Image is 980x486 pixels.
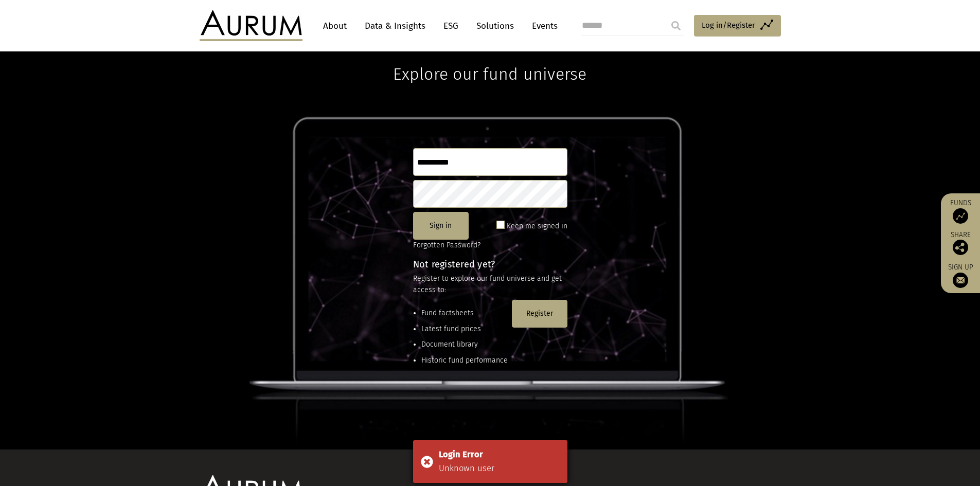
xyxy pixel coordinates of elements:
img: Access Funds [953,208,968,224]
a: About [318,16,352,35]
input: Submit [666,15,686,36]
li: Document library [421,339,508,350]
a: Data & Insights [360,16,431,35]
li: Historic fund performance [421,355,508,366]
li: Latest fund prices [421,323,508,335]
span: Log in/Register [702,19,755,31]
img: Sign up to our newsletter [953,273,968,288]
button: Sign in [413,212,469,240]
button: Register [512,300,567,328]
div: Login Error [439,448,560,461]
h1: Explore our fund universe [393,33,586,84]
a: Sign up [946,263,975,288]
a: Forgotten Password? [413,241,480,249]
a: ESG [438,16,464,35]
li: Fund factsheets [421,308,508,319]
img: Aurum [200,10,302,41]
a: Events [527,16,558,35]
a: Funds [946,199,975,224]
div: Unknown user [439,462,560,475]
div: Share [946,231,975,255]
label: Keep me signed in [507,220,567,232]
img: Share this post [953,240,968,255]
p: Register to explore our fund universe and get access to: [413,273,567,296]
a: Log in/Register [694,15,781,37]
h4: Not registered yet? [413,260,567,269]
a: Solutions [471,16,519,35]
